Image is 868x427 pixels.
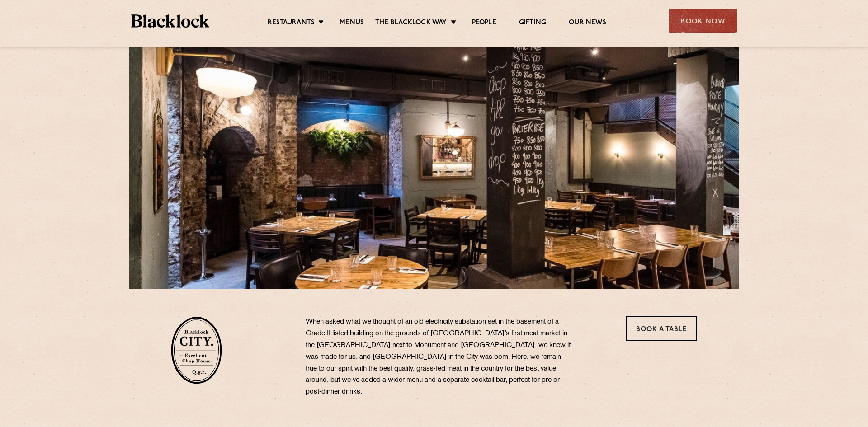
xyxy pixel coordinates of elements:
[306,316,572,398] p: When asked what we thought of an old electricity substation set in the basement of a Grade II lis...
[171,316,222,384] img: City-stamp-default.svg
[375,19,447,28] a: The Blacklock Way
[131,14,209,28] img: BL_Textured_Logo-footer-cropped.svg
[569,19,606,28] a: Our News
[340,19,364,28] a: Menus
[626,316,697,341] a: Book a Table
[472,19,496,28] a: People
[669,9,737,33] div: Book Now
[519,19,546,28] a: Gifting
[268,19,315,28] a: Restaurants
